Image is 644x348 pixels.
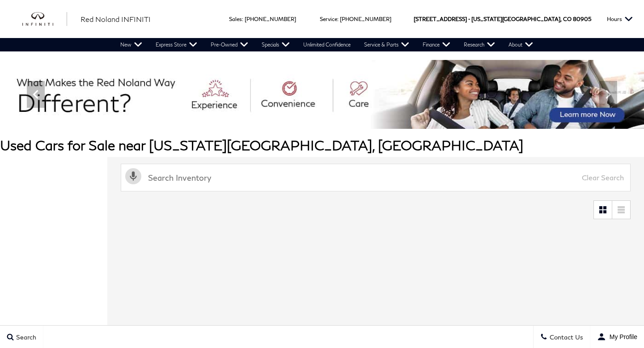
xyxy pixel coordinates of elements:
[502,38,540,51] a: About
[80,14,151,25] a: Red Noland INFINITI
[299,112,308,121] span: Go to slide 1
[125,168,141,184] svg: Click to toggle on voice search
[457,38,502,51] a: Research
[121,164,631,191] input: Search Inventory
[14,333,36,341] span: Search
[547,333,583,341] span: Contact Us
[337,16,339,22] span: :
[357,38,416,51] a: Service & Parts
[204,38,255,51] a: Pre-Owned
[242,16,243,22] span: :
[606,333,637,340] span: My Profile
[114,38,540,51] nav: Main Navigation
[245,16,296,22] a: [PHONE_NUMBER]
[114,38,149,51] a: New
[336,112,345,121] span: Go to slide 4
[80,15,151,23] span: Red Noland INFINITI
[590,326,644,348] button: Open user profile menu
[297,38,357,51] a: Unlimited Confidence
[320,16,337,22] span: Service
[22,12,67,26] a: infiniti
[255,38,297,51] a: Specials
[324,112,333,121] span: Go to slide 3
[311,112,320,121] span: Go to slide 2
[149,38,204,51] a: Express Store
[340,16,391,22] a: [PHONE_NUMBER]
[229,16,242,22] span: Sales
[416,38,457,51] a: Finance
[414,16,591,22] a: [STREET_ADDRESS] • [US_STATE][GEOGRAPHIC_DATA], CO 80905
[599,81,617,108] div: Next
[22,12,67,26] img: INFINITI
[27,81,45,108] div: Previous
